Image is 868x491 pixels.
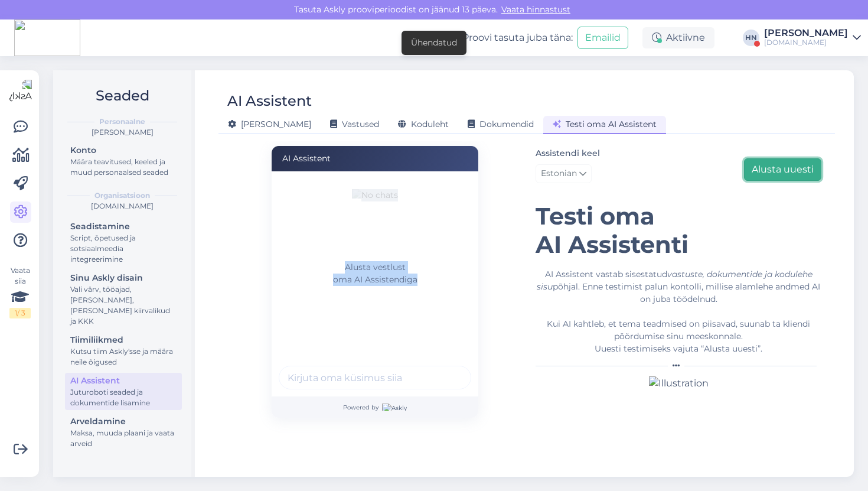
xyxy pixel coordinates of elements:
[330,119,379,129] span: Vastused
[70,233,177,265] div: Script, õpetused ja sotsiaalmeedia integreerimine
[65,142,182,180] a: KontoMäära teavitused, keeled ja muud personaalsed seaded
[70,272,177,284] div: Sinu Askly disain
[70,334,177,346] div: Tiimiliikmed
[9,80,32,102] img: Askly Logo
[411,37,457,49] div: Ühendatud
[536,164,592,183] a: Estonian
[63,84,182,107] h2: Seaded
[764,38,848,47] div: [DOMAIN_NAME]
[352,189,398,261] img: No chats
[382,404,407,411] img: Askly
[279,366,471,389] input: Kirjuta oma küsimus siia
[649,376,709,391] img: Illustration
[99,116,145,127] b: Personaalne
[70,387,177,408] div: Juturoboti seaded ja dokumentide lisamine
[70,428,177,449] div: Maksa, muuda plaani ja vaata arveid
[70,157,177,178] div: Määra teavitused, keeled ja muud personaalsed seaded
[63,201,182,212] div: [DOMAIN_NAME]
[272,146,478,171] div: AI Assistent
[65,373,182,410] a: AI AssistentJuturoboti seaded ja dokumentide lisamine
[70,415,177,428] div: Arveldamine
[9,308,31,318] div: 1 / 3
[65,414,182,451] a: ArveldamineMaksa, muuda plaani ja vaata arveid
[65,270,182,329] a: Sinu Askly disainVali värv, tööajad, [PERSON_NAME], [PERSON_NAME] kiirvalikud ja KKK
[536,202,821,259] h1: Testi oma AI Assistenti
[743,30,759,46] div: HN
[70,284,177,327] div: Vali värv, tööajad, [PERSON_NAME], [PERSON_NAME] kiirvalikud ja KKK
[94,190,150,201] b: Organisatsioon
[553,119,657,129] span: Testi oma AI Assistent
[227,90,312,112] div: AI Assistent
[343,403,407,412] span: Powered by
[9,265,31,318] div: Vaata siia
[541,167,577,180] span: Estonian
[279,261,471,286] p: Alusta vestlust oma AI Assistendiga
[70,375,177,387] div: AI Assistent
[228,119,311,129] span: [PERSON_NAME]
[398,119,449,129] span: Koduleht
[65,332,182,369] a: TiimiliikmedKutsu tiim Askly'sse ja määra neile õigused
[577,27,628,49] button: Emailid
[65,219,182,266] a: SeadistamineScript, õpetused ja sotsiaalmeedia integreerimine
[642,27,714,48] div: Aktiivne
[744,158,821,181] button: Alusta uuesti
[537,269,812,292] i: vastuste, dokumentide ja kodulehe sisu
[764,28,848,38] div: [PERSON_NAME]
[536,147,600,160] label: Assistendi keel
[498,4,574,15] a: Vaata hinnastust
[468,119,534,129] span: Dokumendid
[764,28,861,47] a: [PERSON_NAME][DOMAIN_NAME]
[70,144,177,157] div: Konto
[70,220,177,233] div: Seadistamine
[63,127,182,138] div: [PERSON_NAME]
[70,346,177,368] div: Kutsu tiim Askly'sse ja määra neile õigused
[536,268,821,355] div: AI Assistent vastab sisestatud põhjal. Enne testimist palun kontolli, millise alamlehe andmed AI ...
[440,31,573,45] div: Proovi tasuta juba täna:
